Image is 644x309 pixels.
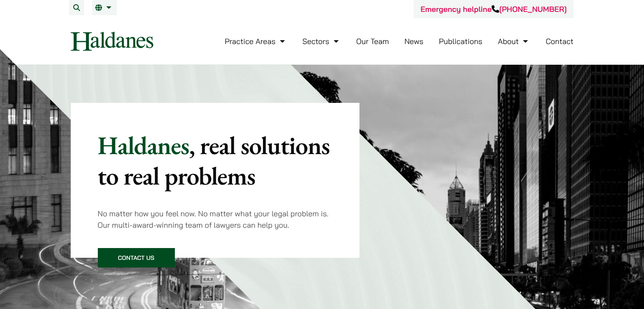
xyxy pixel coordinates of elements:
[225,36,287,46] a: Practice Areas
[546,36,574,46] a: Contact
[356,36,389,46] a: Our Team
[420,4,567,14] a: Emergency helpline[PHONE_NUMBER]
[98,130,333,191] p: Haldanes
[71,32,153,51] img: Logo of Haldanes
[98,248,175,268] a: Contact Us
[439,36,483,46] a: Publications
[98,129,330,192] mark: , real solutions to real problems
[95,4,113,11] a: EN
[98,208,333,231] p: No matter how you feel now. No matter what your legal problem is. Our multi-award-winning team of...
[498,36,530,46] a: About
[404,36,423,46] a: News
[302,36,340,46] a: Sectors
